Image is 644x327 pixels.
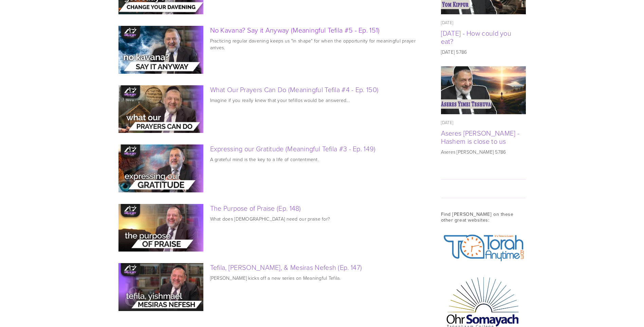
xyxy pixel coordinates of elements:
a: The Purpose of Praise (Ep. 148) [118,204,210,252]
a: Aseres Yimei Teshuva - Hashem is close to us [441,66,526,114]
a: No Kavana? Say it Anyway (Meaningful Tefila #5 - Ep. 151) [118,26,210,74]
img: Expressing our Gratitude (Meaningful Tefila #3 - Ep. 149) [118,144,203,192]
a: Aseres [PERSON_NAME] - Hashem is close to us [441,128,520,146]
p: Imagine if you really knew that your tefillos would be answered... [210,97,424,104]
h3: Find [PERSON_NAME] on these other great websites: [441,211,526,223]
p: Practicing regular davening keeps us "in shape" for when the opportunity for meaningful prayer ar... [210,37,424,51]
img: Aseres Yimei Teshuva - Hashem is close to us [441,66,526,114]
img: TorahAnytimeAlpha.jpg [441,231,526,264]
p: Aseres [PERSON_NAME] 5786 [441,149,526,155]
img: Tefila, Yishmael, &amp; Mesiras Nefesh (Ep. 147) [118,263,203,311]
p: What does [DEMOGRAPHIC_DATA] need our praise for? [210,216,424,222]
p: [PERSON_NAME] kicks off a new series on Meaningful Tefila. [210,275,424,281]
a: No Kavana? Say it Anyway (Meaningful Tefila #5 - Ep. 151) [210,25,380,35]
p: A grateful mind is the key to a life of contentment. [210,156,424,163]
a: Tefila, [PERSON_NAME], & Mesiras Nefesh (Ep. 147) [210,262,362,272]
a: Tefila, Yishmael, &amp; Mesiras Nefesh (Ep. 147) [118,263,210,311]
a: What Our Prayers Can Do (Meaningful Tefila #4 - Ep. 150) [210,85,379,94]
a: Expressing our Gratitude (Meaningful Tefila #3 - Ep. 149) [118,144,210,192]
a: The Purpose of Praise (Ep. 148) [210,203,301,213]
p: [DATE] 5786 [441,49,526,55]
img: What Our Prayers Can Do (Meaningful Tefila #4 - Ep. 150) [118,85,203,133]
a: Expressing our Gratitude (Meaningful Tefila #3 - Ep. 149) [210,144,376,153]
img: The Purpose of Praise (Ep. 148) [118,204,203,252]
a: What Our Prayers Can Do (Meaningful Tefila #4 - Ep. 150) [118,85,210,133]
time: [DATE] [441,119,454,125]
time: [DATE] [441,19,454,25]
img: No Kavana? Say it Anyway (Meaningful Tefila #5 - Ep. 151) [118,26,203,74]
a: [DATE] - How could you eat? [441,28,512,46]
